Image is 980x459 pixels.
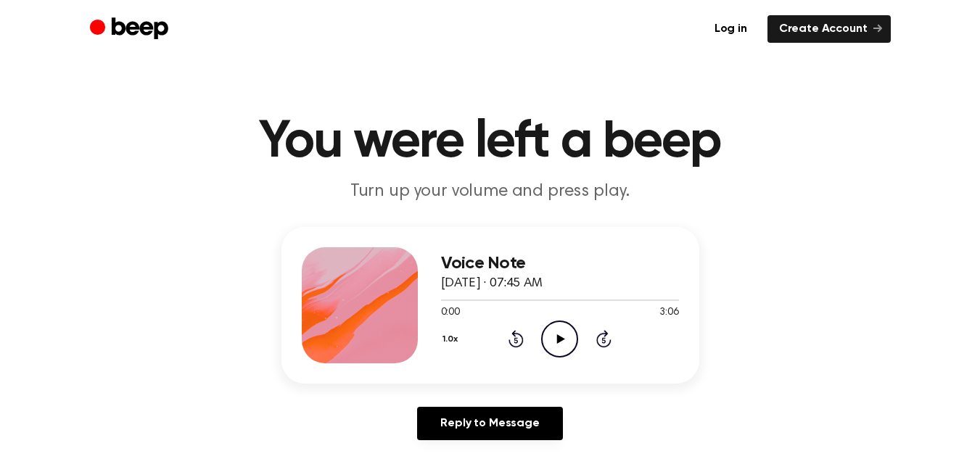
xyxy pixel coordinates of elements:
a: Create Account [767,15,891,43]
h3: Voice Note [441,254,679,273]
span: 3:06 [659,305,678,321]
a: Reply to Message [417,407,562,440]
h1: You were left a beep [119,116,862,168]
span: 0:00 [441,305,460,321]
p: Turn up your volume and press play. [212,180,769,204]
a: Log in [703,15,759,43]
button: 1.0x [441,327,464,352]
span: [DATE] · 07:45 AM [441,277,543,290]
a: Beep [90,15,172,44]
